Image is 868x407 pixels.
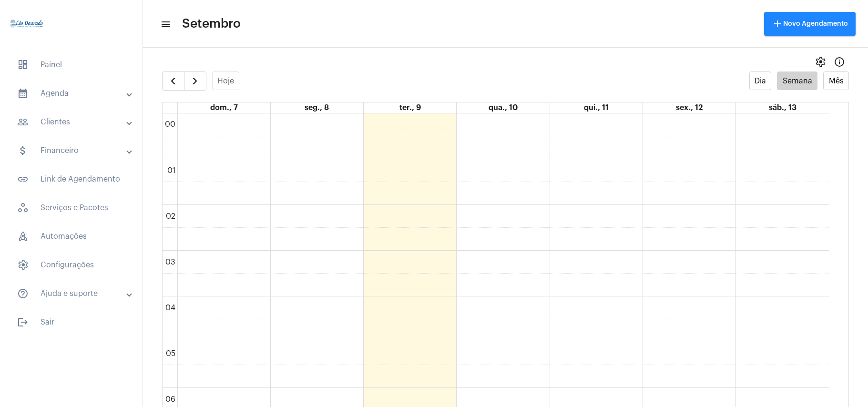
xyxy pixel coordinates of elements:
[184,71,206,91] button: Próximo Semana
[777,71,817,90] button: Semana
[815,56,826,68] span: settings
[10,168,133,191] span: Link de Agendamento
[834,56,845,68] mat-icon: Info
[17,88,127,99] mat-panel-title: Agenda
[10,53,133,76] span: Painel
[17,316,29,328] mat-icon: sidenav icon
[764,12,856,36] button: Novo Agendamento
[17,59,29,71] span: sidenav icon
[17,288,29,299] mat-icon: sidenav icon
[772,20,848,27] span: Novo Agendamento
[163,395,177,404] div: 06
[212,71,240,90] button: Hoje
[163,304,177,312] div: 04
[17,116,127,128] mat-panel-title: Clientes
[17,288,127,299] mat-panel-title: Ajuda e suporte
[823,71,849,90] button: Mês
[6,111,143,133] mat-expansion-panel-header: sidenav iconClientes
[767,102,798,113] a: 13 de setembro de 2025
[17,145,29,156] mat-icon: sidenav icon
[164,349,177,358] div: 05
[17,88,29,99] mat-icon: sidenav icon
[10,254,133,276] span: Configurações
[160,19,170,30] mat-icon: sidenav icon
[17,202,29,214] span: sidenav icon
[17,231,29,242] span: sidenav icon
[17,145,127,156] mat-panel-title: Financeiro
[398,102,423,113] a: 9 de setembro de 2025
[749,71,772,90] button: Dia
[772,18,783,30] mat-icon: add
[674,102,705,113] a: 12 de setembro de 2025
[163,258,177,266] div: 03
[10,196,133,219] span: Serviços e Pacotes
[8,5,46,43] img: 4c910ca3-f26c-c648-53c7-1a2041c6e520.jpg
[163,120,177,129] div: 00
[162,71,184,91] button: Semana Anterior
[17,259,29,271] span: sidenav icon
[582,102,611,113] a: 11 de setembro de 2025
[208,102,240,113] a: 7 de setembro de 2025
[182,16,241,31] span: Setembro
[17,173,29,185] mat-icon: sidenav icon
[6,82,143,105] mat-expansion-panel-header: sidenav iconAgenda
[6,282,143,305] mat-expansion-panel-header: sidenav iconAjuda e suporte
[17,116,29,128] mat-icon: sidenav icon
[303,102,331,113] a: 8 de setembro de 2025
[6,139,143,162] mat-expansion-panel-header: sidenav iconFinanceiro
[487,102,520,113] a: 10 de setembro de 2025
[165,166,177,175] div: 01
[164,212,177,221] div: 02
[811,52,830,71] button: settings
[10,311,133,334] span: Sair
[10,225,133,248] span: Automações
[830,52,849,71] button: Info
